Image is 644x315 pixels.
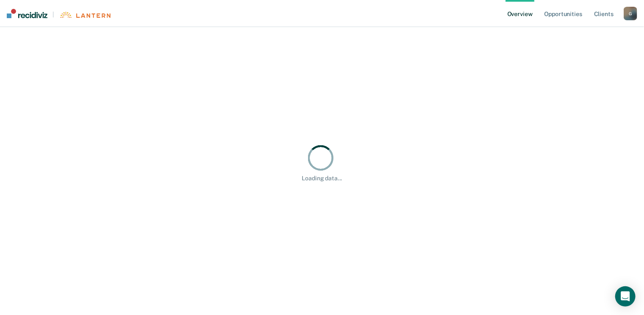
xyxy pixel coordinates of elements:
img: Lantern [59,12,110,18]
img: Recidiviz [7,9,47,18]
div: Loading data... [302,175,342,182]
div: Open Intercom Messenger [615,286,636,307]
span: | [47,11,59,18]
button: G [624,7,637,20]
a: | [7,9,110,18]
